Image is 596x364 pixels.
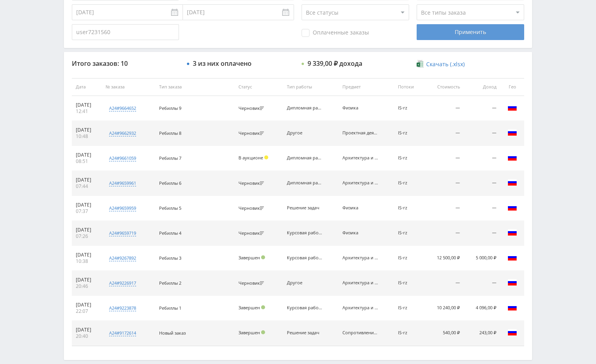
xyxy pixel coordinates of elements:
[159,280,181,286] span: Ребиллы 2
[508,103,517,112] img: rus.png
[238,155,263,161] span: В аукционе
[464,271,500,296] td: —
[155,78,235,96] th: Тип заказа
[302,29,369,37] span: Оплаченные заказы
[76,333,98,339] div: 20:40
[76,233,98,239] div: 07:26
[464,296,500,321] td: 4 096,00 ₽
[398,230,421,236] div: IS-rz
[464,321,500,346] td: 243,00 ₽
[342,255,378,261] div: Архитектура и строительство
[398,280,421,285] div: IS-rz
[76,327,98,333] div: [DATE]
[76,208,98,215] div: 07:37
[159,105,181,111] span: Ребиллы 9
[238,305,260,310] span: Завершен
[508,253,517,262] img: rus.png
[464,146,500,171] td: —
[287,255,323,261] div: Курсовая работа
[508,228,517,237] img: rus.png
[76,227,98,233] div: [DATE]
[235,78,283,96] th: Статус
[464,221,500,246] td: —
[394,78,425,96] th: Потоки
[508,128,517,137] img: rus.png
[238,131,266,136] div: Черновик
[425,296,464,321] td: 10 240,00 ₽
[109,330,136,336] div: a24#9172614
[425,196,464,221] td: —
[342,230,378,236] div: Физика
[308,60,362,67] div: 9 339,00 ₽ дохода
[238,181,266,186] div: Черновик
[238,106,266,111] div: Черновик
[508,328,517,337] img: rus.png
[287,205,323,211] div: Решение задач
[398,130,421,136] div: IS-rz
[398,155,421,161] div: IS-rz
[287,305,323,310] div: Курсовая работа
[425,96,464,121] td: —
[425,321,464,346] td: 540,00 ₽
[508,153,517,162] img: rus.png
[464,96,500,121] td: —
[342,205,378,211] div: Физика
[398,205,421,211] div: IS-rz
[342,330,378,335] div: Сопротивление материалов
[398,180,421,186] div: IS-rz
[338,78,394,96] th: Предмет
[425,171,464,196] td: —
[102,78,155,96] th: № заказа
[464,78,500,96] th: Доход
[159,205,181,211] span: Ребиллы 5
[342,305,378,310] div: Архитектура и строительство
[238,206,266,211] div: Черновик
[342,180,378,186] div: Архитектура и строительство
[109,255,136,261] div: a24#9267892
[508,203,517,212] img: rus.png
[261,330,265,334] span: Подтвержден
[76,177,98,183] div: [DATE]
[425,271,464,296] td: —
[76,283,98,289] div: 20:46
[76,258,98,264] div: 10:38
[342,105,378,111] div: Физика
[238,281,266,286] div: Черновик
[76,158,98,165] div: 08:51
[417,24,524,40] div: Применить
[500,78,524,96] th: Гео
[398,255,421,261] div: IS-rz
[159,230,181,236] span: Ребиллы 4
[109,280,136,286] div: a24#9226917
[287,280,323,285] div: Другое
[109,130,136,136] div: a24#9662932
[425,221,464,246] td: —
[76,308,98,314] div: 22:07
[109,155,136,161] div: a24#9661059
[76,133,98,140] div: 10:48
[342,280,378,285] div: Архитектура и строительство
[109,230,136,236] div: a24#9659719
[464,121,500,146] td: —
[287,230,323,236] div: Курсовая работа
[109,180,136,186] div: a24#9659961
[76,202,98,208] div: [DATE]
[425,121,464,146] td: —
[76,152,98,158] div: [DATE]
[238,330,260,335] span: Завершен
[464,171,500,196] td: —
[76,108,98,115] div: 12:41
[76,277,98,283] div: [DATE]
[342,130,378,136] div: Проектная деятельность
[109,205,136,211] div: a24#9659959
[76,252,98,258] div: [DATE]
[425,78,464,96] th: Стоимость
[261,255,265,259] span: Подтвержден
[76,183,98,190] div: 07:44
[287,180,323,186] div: Дипломная работа
[76,127,98,133] div: [DATE]
[287,155,323,161] div: Дипломная работа
[417,60,423,68] img: xlsx
[508,303,517,312] img: rus.png
[261,305,265,309] span: Подтвержден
